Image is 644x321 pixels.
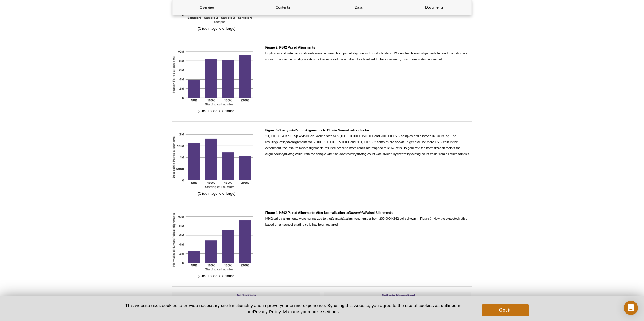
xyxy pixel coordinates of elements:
[172,44,261,114] div: (Click image to enlarge)
[624,301,638,315] div: Open Intercom Messenger
[324,0,393,15] a: Data
[172,44,261,106] img: K562 Paired Alignments
[348,152,362,156] em: drosophila
[275,152,290,156] em: drosophila
[115,302,472,315] p: This website uses cookies to provide necessary site functionality and improve your online experie...
[173,0,241,15] a: Overview
[172,210,261,279] div: (Click image to enlarge)
[331,217,346,220] em: Drosophila
[265,46,467,61] span: Duplicates and mitochondrial reads were removed from paired alignments from duplicate K562 sample...
[349,211,365,214] em: Drosophila
[172,127,261,197] div: (Click image to enlarge)
[400,0,469,15] a: Documents
[265,128,369,132] strong: Figure 3. Paired Alignments to Obtain Normalization Factor
[293,146,308,150] em: Drosophila
[265,46,315,49] strong: Figure 2. K562 Paired Alignments
[309,309,339,314] button: cookie settings
[253,309,281,314] a: Privacy Policy
[277,140,292,144] em: Drosophila
[278,128,295,132] em: Drosophila
[172,127,261,189] img: Drosophila Paired Alignments to Obtain Normalization Factor
[248,0,317,15] a: Contents
[265,211,393,214] strong: Figure 4. K562 Paired Alignments After Normalization to Paired Alignments
[265,128,470,156] span: 20,000 CUT&Tag-IT Spike-In Nuclei were added to 50,000, 100,000, 150,000, and 200,000 K562 sample...
[402,152,417,156] em: drosophila
[265,211,467,226] span: K562 paired alignments were normalized to the alignment number from 200,000 K562 cells shown in F...
[172,210,261,272] img: K562 Paired Alignments After Normalization
[482,304,529,316] button: Got it!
